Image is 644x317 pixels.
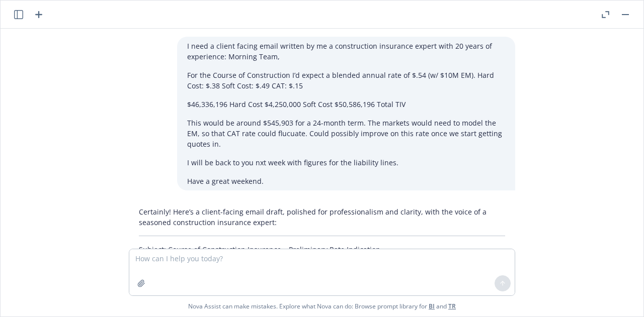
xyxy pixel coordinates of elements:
p: Have a great weekend. [187,176,505,186]
p: Subject: Course of Construction Insurance – Preliminary Rate Indication [139,244,505,255]
span: Nova Assist can make mistakes. Explore what Nova can do: Browse prompt library for and [5,296,639,316]
p: For the Course of Construction I’d expect a blended annual rate of $.54 (w/ $10M EM). Hard Cost: ... [187,70,505,91]
a: TR [448,302,456,310]
p: I need a client facing email written by me a construction insurance expert with 20 years of exper... [187,41,505,62]
p: $46,336,196 Hard Cost $4,250,000 Soft Cost $50,586,196 Total TIV [187,99,505,110]
a: BI [429,302,435,310]
p: I will be back to you nxt week with figures for the liability lines. [187,157,505,168]
p: Certainly! Here’s a client-facing email draft, polished for professionalism and clarity, with the... [139,206,505,228]
p: This would be around $545,903 for a 24-month term. The markets would need to model the EM, so tha... [187,118,505,149]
